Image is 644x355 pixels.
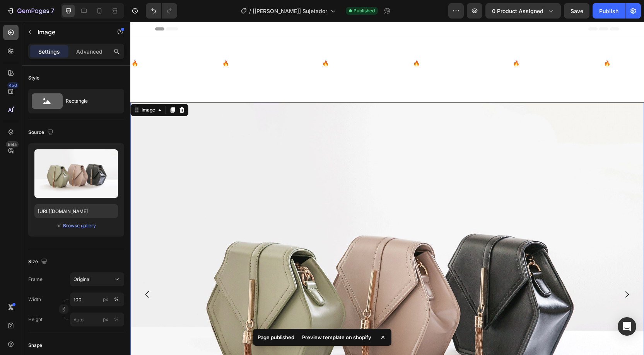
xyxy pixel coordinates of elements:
div: Publish [599,7,618,15]
iframe: To enrich screen reader interactions, please activate Accessibility in Grammarly extension settings [130,22,644,355]
button: px [112,295,121,304]
input: px% [70,292,124,306]
button: Browse gallery [63,222,96,230]
div: Shape [28,342,42,349]
label: Width [28,296,41,303]
button: px [112,315,121,324]
span: 🔥OFERTA POR TIEMPO LIMITADO🔥 [192,39,289,45]
p: Image [38,27,103,37]
img: preview-image [34,149,118,198]
p: 7 [51,6,54,15]
div: 450 [7,82,19,88]
span: 🔥OFERTA POR TIEMPO LIMITADO🔥 [383,39,480,45]
p: Settings [38,47,60,56]
button: Carousel Next Arrow [486,262,507,284]
p: Page published [258,333,294,341]
div: Undo/Redo [146,3,177,19]
button: 7 [3,3,58,19]
div: px [103,296,108,303]
label: Frame [28,276,43,283]
span: or [56,221,61,230]
span: Save [571,8,583,14]
div: Beta [6,141,19,147]
div: Browse gallery [63,222,96,229]
button: Carousel Back Arrow [6,262,28,284]
button: 0 product assigned [485,3,561,19]
div: Size [28,257,49,267]
span: 0 product assigned [492,7,543,15]
input: px% [70,313,124,326]
div: Source [28,127,55,138]
button: Original [70,272,124,286]
input: https://example.com/image.jpg [34,204,118,218]
div: Style [28,74,39,81]
span: ENVÍO GRATIS [313,38,359,45]
button: Publish [593,3,625,19]
span: Original [73,276,91,283]
div: Rectangle [66,92,113,110]
button: % [101,315,110,324]
div: Image [10,85,26,92]
label: Height [28,316,43,323]
span: Published [354,7,375,14]
button: Save [564,3,589,19]
span: / [249,7,251,15]
p: Advanced [76,47,102,56]
span: [[PERSON_NAME]] Sujetador [253,7,327,15]
button: % [101,295,110,304]
div: px [103,316,108,323]
strong: ENVÍO GRATIS [503,38,550,45]
div: % [114,316,119,323]
div: Preview template on shopify [297,332,376,343]
div: % [114,296,119,303]
div: Open Intercom Messenger [618,317,636,336]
